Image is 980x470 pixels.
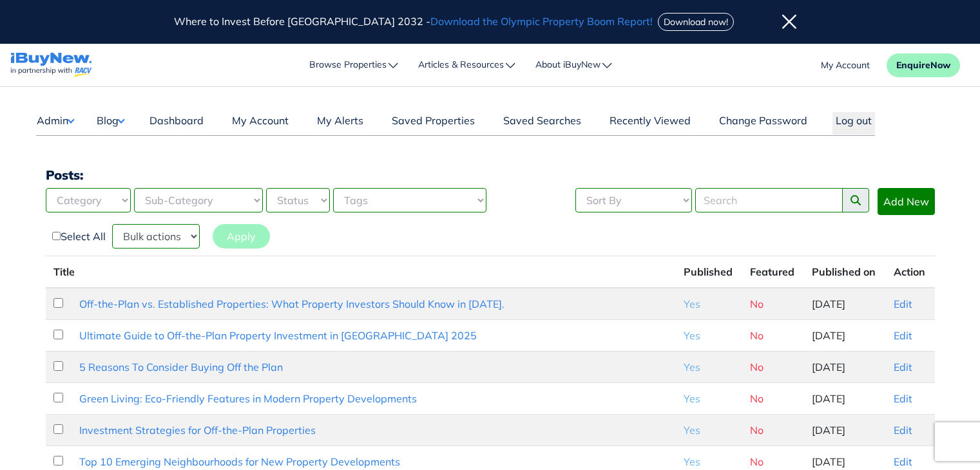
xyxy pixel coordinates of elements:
a: Edit [894,329,912,342]
td: Yes [676,383,742,415]
h3: Posts: [46,167,935,183]
td: Yes [676,352,742,383]
span: Download the Olympic Property Boom Report! [430,15,653,28]
a: My Account [229,113,292,135]
td: [DATE] [804,415,886,446]
td: Yes [676,415,742,446]
img: logo [10,53,92,78]
button: Download now! [658,13,734,31]
a: 5 Reasons To Consider Buying Off the Plan [79,361,283,373]
a: Dashboard [146,113,207,135]
a: Change Password [716,113,811,135]
button: EnquireNow [887,53,960,77]
a: Edit [894,361,912,373]
button: Blog [96,112,124,129]
td: No [742,415,804,446]
th: Published [676,256,742,288]
a: Saved Properties [389,113,478,135]
input: Select All [52,232,61,240]
a: Edit [894,455,912,468]
a: Ultimate Guide to Off-the-Plan Property Investment in [GEOGRAPHIC_DATA] 2025 [79,329,477,342]
span: Where to Invest Before [GEOGRAPHIC_DATA] 2032 - [174,15,655,28]
a: navigations [10,50,92,81]
td: No [742,288,804,320]
button: Log out [832,112,875,135]
input: Search [695,188,843,212]
button: search posts [842,188,869,212]
a: Edit [894,424,912,437]
a: Green Living: Eco-Friendly Features in Modern Property Developments [79,392,417,405]
td: [DATE] [804,383,886,415]
th: Action [886,256,934,288]
a: Edit [894,297,912,310]
a: Investment Strategies for Off-the-Plan Properties [79,424,316,437]
a: Top 10 Emerging Neighbourhoods for New Property Developments [79,455,400,468]
td: Yes [676,320,742,352]
th: Featured [742,256,804,288]
td: Yes [676,288,742,320]
td: No [742,383,804,415]
button: Admin [36,112,74,129]
span: Now [930,59,950,71]
th: Published on [804,256,886,288]
th: Title [46,256,676,288]
a: Edit [894,392,912,405]
label: Select All [52,229,106,244]
a: Saved Searches [500,113,584,135]
a: My Alerts [314,113,367,135]
td: [DATE] [804,288,886,320]
a: Add New [878,188,935,215]
td: No [742,320,804,352]
button: Apply [213,224,270,249]
a: Off-the-Plan vs. Established Properties: What Property Investors Should Know in [DATE]. [79,297,504,310]
a: Recently Viewed [606,113,694,135]
td: [DATE] [804,352,886,383]
a: account [821,59,870,72]
td: [DATE] [804,320,886,352]
td: No [742,352,804,383]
